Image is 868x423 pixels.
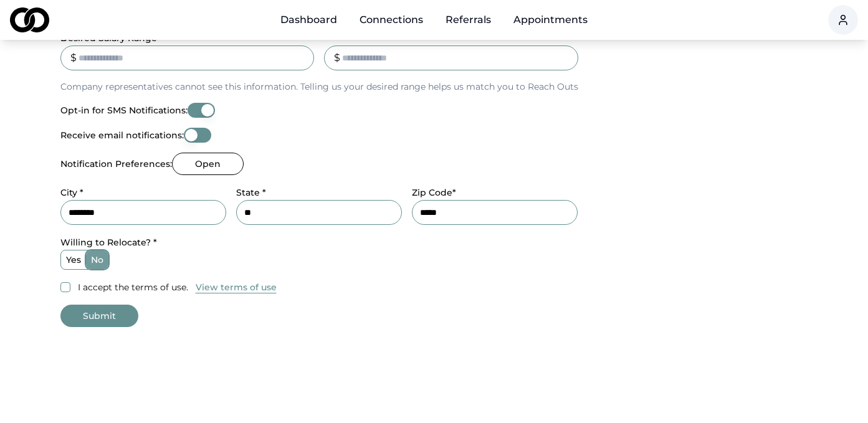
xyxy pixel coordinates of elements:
nav: Main [270,7,598,32]
label: no [86,250,108,269]
p: Company representatives cannot see this information. Telling us your desired range helps us match... [60,80,578,93]
button: Submit [60,305,138,327]
label: Opt-in for SMS Notifications: [60,106,188,115]
label: yes [61,250,86,269]
label: State * [236,187,266,198]
label: Notification Preferences: [60,159,172,168]
button: View terms of use [196,281,277,293]
button: Open [172,153,244,175]
a: Connections [350,7,433,32]
label: Receive email notifications: [60,131,184,140]
a: Dashboard [270,7,347,32]
label: I accept the terms of use. [78,281,188,293]
div: $ [334,50,340,65]
img: logo [10,7,49,32]
label: Willing to Relocate? * [60,237,157,248]
a: Referrals [436,7,501,32]
label: Zip Code* [412,187,456,198]
a: Appointments [503,7,598,32]
label: City * [60,187,83,198]
div: $ [70,50,77,65]
a: View terms of use [196,280,277,295]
